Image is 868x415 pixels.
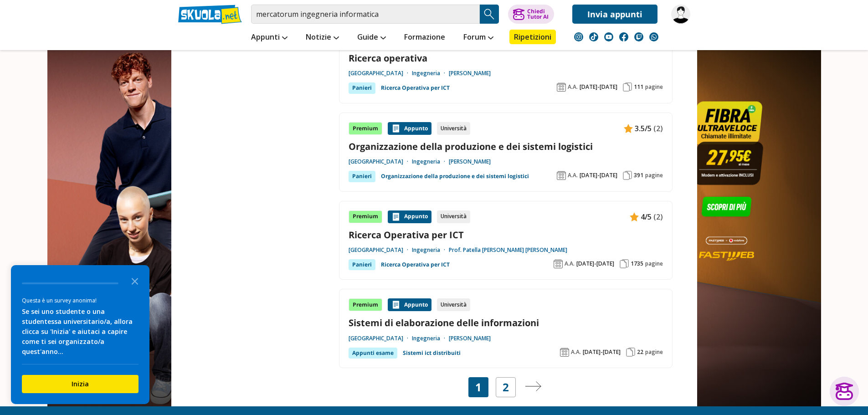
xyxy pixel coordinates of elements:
input: Cerca appunti, riassunti o versioni [251,5,480,24]
img: Pagine [623,82,632,92]
div: Premium [349,210,382,223]
a: Appunti [249,30,290,46]
span: pagine [645,348,663,356]
span: A.A. [568,83,578,91]
img: Appunti contenuto [630,212,639,221]
img: Pagine [626,348,635,357]
a: Sistemi ict distribuiti [403,348,461,359]
div: Appunto [388,122,431,135]
img: Anno accademico [557,82,566,92]
img: instagram [574,32,583,41]
a: [GEOGRAPHIC_DATA] [349,158,412,165]
img: Anno accademico [557,171,566,180]
a: Ingegneria [412,246,449,254]
img: WhatsApp [649,32,658,41]
span: [DATE]-[DATE] [580,83,617,91]
img: Pagine [620,259,629,268]
img: Appunti contenuto [391,212,401,221]
a: Organizzazione della produzione e dei sistemi logistici [349,140,663,153]
div: Università [437,210,470,223]
span: 22 [637,348,643,356]
a: Prof. Patella [PERSON_NAME] [PERSON_NAME] [449,246,567,254]
img: Pagine [623,171,632,180]
span: pagine [645,260,663,267]
span: pagine [645,83,663,91]
div: Premium [349,122,382,135]
span: A.A. [568,172,578,179]
div: Panieri [349,82,375,93]
div: Chiedi Tutor AI [527,9,549,20]
div: Università [437,298,470,311]
span: pagine [645,172,663,179]
span: (2) [653,123,663,134]
span: [DATE]-[DATE] [576,260,614,267]
span: [DATE]-[DATE] [583,348,621,356]
img: youtube [604,32,613,41]
img: tiktok [589,32,598,41]
a: Ingegneria [412,335,449,342]
a: [GEOGRAPHIC_DATA] [349,246,412,254]
img: twitch [634,32,643,41]
span: [DATE]-[DATE] [580,172,617,179]
a: Organizzazione della produzione e dei sistemi logistici [381,171,529,182]
button: Search Button [480,5,499,24]
div: Appunti esame [349,348,397,359]
nav: Navigazione pagine [339,377,673,397]
button: Close the survey [126,272,144,290]
span: 4/5 [641,211,652,223]
img: Anno accademico [554,259,563,268]
a: [PERSON_NAME] [449,158,491,165]
a: [PERSON_NAME] [449,70,491,77]
div: Università [437,122,470,135]
a: Ricerca operativa [349,52,663,64]
a: Sistemi di elaborazione delle informazioni [349,317,663,329]
div: Appunto [388,298,431,311]
a: Notizie [303,30,341,46]
a: Guide [355,30,388,46]
span: 1 [475,381,482,394]
div: Premium [349,298,382,311]
a: Ricerca Operativa per ICT [349,229,663,241]
div: Panieri [349,171,375,182]
a: Ricerca Operativa per ICT [381,82,450,93]
img: Cerca appunti, riassunti o versioni [483,7,496,21]
a: Invia appunti [572,5,657,24]
span: 391 [634,172,643,179]
div: Panieri [349,259,375,270]
a: Ingegneria [412,158,449,165]
div: Se sei uno studente o una studentessa universitario/a, allora clicca su 'Inizia' e aiutaci a capi... [22,307,139,357]
a: Ricerca Operativa per ICT [381,259,450,270]
a: [PERSON_NAME] [449,335,491,342]
a: Forum [461,30,496,46]
span: 1735 [631,260,643,267]
img: Anno accademico [560,348,569,357]
img: Appunti contenuto [391,300,401,309]
span: 111 [634,83,643,91]
span: 3.5/5 [635,123,652,134]
img: Teiwaz94 [671,5,690,24]
a: [GEOGRAPHIC_DATA] [349,70,412,77]
button: Inizia [22,375,139,393]
a: Ripetizioni [509,30,556,44]
a: [GEOGRAPHIC_DATA] [349,335,412,342]
a: 2 [503,381,509,394]
img: facebook [619,32,628,41]
img: Appunti contenuto [391,124,401,133]
div: Questa è un survey anonima! [22,296,139,305]
img: Appunti contenuto [624,124,633,133]
a: Pagina successiva [525,381,541,394]
div: Survey [11,265,149,404]
a: Ingegneria [412,70,449,77]
div: Appunto [388,210,431,223]
button: ChiediTutor AI [508,5,554,24]
img: Pagina successiva [525,381,541,391]
span: A.A. [571,348,581,356]
a: Formazione [402,30,447,46]
span: (2) [653,211,663,223]
span: A.A. [565,260,575,267]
